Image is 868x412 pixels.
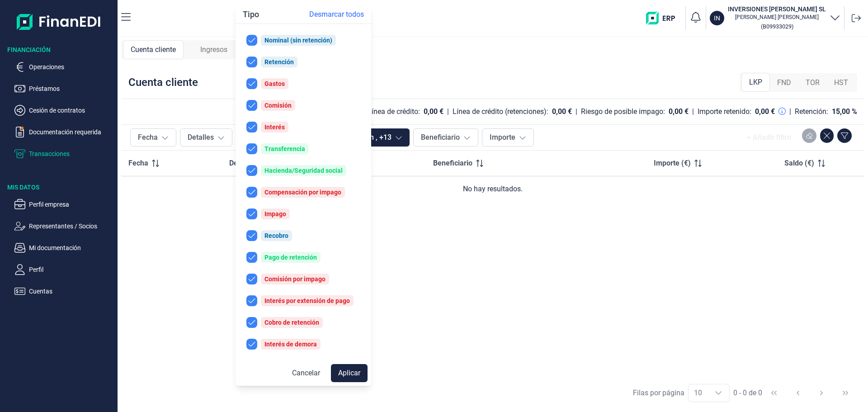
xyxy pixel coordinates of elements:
[14,221,114,232] button: Representantes / Socios
[433,158,472,169] span: Beneficiario
[708,384,729,402] div: Choose
[264,254,317,261] div: Pago de retención
[576,106,577,117] div: |
[14,148,114,159] button: Transacciones
[331,364,368,382] button: Aplicar
[795,107,828,116] div: Retención:
[180,128,232,147] button: Detalles
[229,158,255,169] span: Detalles
[714,14,720,23] p: IN
[264,145,305,152] div: Transferencia
[239,96,368,114] button: Comisión
[698,107,751,116] div: Importe retenido:
[806,77,820,88] span: TOR
[29,148,114,159] p: Transacciones
[784,158,814,169] span: Saldo (€)
[581,107,665,116] div: Riesgo de posible impago:
[264,80,285,87] div: Gastos
[239,205,368,223] button: Impago
[264,341,317,348] div: Interés de demora
[633,388,684,398] div: Filas por página
[14,199,114,210] button: Perfil empresa
[14,105,114,116] button: Cesión de contratos
[29,127,114,137] p: Documentación requerida
[770,74,798,92] div: FND
[552,107,572,116] div: 0,00 €
[447,106,449,117] div: |
[184,40,244,59] div: Ingresos
[239,75,368,93] button: Gastos
[264,232,288,239] div: Recobro
[834,77,848,88] span: HST
[236,5,266,24] div: Tipo
[131,44,176,55] span: Cuenta cliente
[14,242,114,253] button: Mi documentación
[29,105,114,116] p: Cesión de contratos
[692,106,694,117] div: |
[755,107,775,116] div: 0,00 €
[239,335,368,353] button: Interés de demora
[264,123,285,131] div: Interés
[264,275,325,283] div: Comisión por impago
[128,158,148,169] span: Fecha
[130,128,176,147] button: Fecha
[413,128,478,147] button: Beneficiario
[14,62,114,72] button: Operaciones
[749,77,762,88] span: LKP
[239,183,368,201] button: Compensación por impago
[239,140,368,158] button: Transferencia
[128,75,198,90] div: Cuenta cliente
[728,5,826,14] h3: INVERSIONES [PERSON_NAME] SL
[29,62,114,72] p: Operaciones
[128,184,857,194] div: No hay resultados.
[29,221,114,232] p: Representantes / Socios
[236,5,371,386] div: TipoDesmarcar todosNominal (sin retención)RetenciónGastosComisiónInterésTransferenciaHacienda/Seg...
[832,107,857,116] div: 15,00 %
[14,286,114,297] button: Cuentas
[733,389,762,397] span: 0 - 0 de 0
[761,23,793,30] small: Copiar cif
[302,5,371,24] button: Desmarcar todos
[669,107,689,116] div: 0,00 €
[264,167,343,174] div: Hacienda/Seguridad social
[728,14,826,21] p: [PERSON_NAME] [PERSON_NAME]
[646,12,682,24] img: erp
[264,37,332,44] div: Nominal (sin retención)
[264,189,341,196] div: Compensación por impago
[763,382,785,404] button: First Page
[29,286,114,297] p: Cuentas
[787,382,809,404] button: Previous Page
[827,74,855,92] div: HST
[239,313,368,331] button: Cobro de retención
[264,210,286,218] div: Impago
[264,58,294,66] div: Retención
[29,83,114,94] p: Préstamos
[798,74,827,92] div: TOR
[789,106,791,117] div: |
[264,319,319,326] div: Cobro de retención
[239,31,368,49] button: Nominal (sin retención)
[835,382,856,404] button: Last Page
[654,158,691,169] span: Importe (€)
[285,364,327,382] button: Cancelar
[17,7,101,36] img: Logo de aplicación
[710,5,840,32] button: ININVERSIONES [PERSON_NAME] SL[PERSON_NAME] [PERSON_NAME](B09933029)
[29,242,114,253] p: Mi documentación
[200,44,227,55] span: Ingresos
[239,118,368,136] button: Interés
[453,107,548,116] div: Línea de crédito (retenciones):
[264,297,350,304] div: Interés por extensión de pago
[239,270,368,288] button: Comisión por impago
[482,128,534,147] button: Importe
[424,107,443,116] div: 0,00 €
[239,53,368,71] button: Retención
[239,248,368,266] button: Pago de retención
[239,161,368,180] button: Hacienda/Seguridad social
[123,40,184,59] div: Cuenta cliente
[368,107,420,116] div: Línea de crédito:
[239,292,368,310] button: Interés por extensión de pago
[264,102,292,109] div: Comisión
[14,127,114,137] button: Documentación requerida
[777,77,791,88] span: FND
[741,73,770,92] div: LKP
